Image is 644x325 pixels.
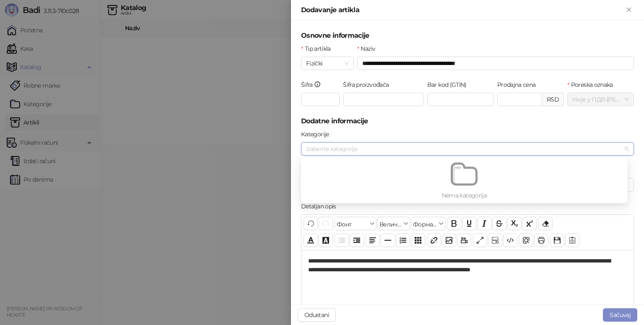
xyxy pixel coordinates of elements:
button: Искошено [477,217,491,230]
h5: Osnovne informacije [301,31,634,41]
h5: Dodatne informacije [301,116,634,126]
button: Видео [457,234,471,247]
button: Увлачење [350,234,364,247]
label: Šifra [301,80,326,89]
button: Листа [396,234,410,247]
button: Odustani [298,308,336,322]
button: Поравнање [366,234,380,247]
label: Tip artikla [301,44,336,53]
button: Величина [377,217,410,230]
span: Fizički [306,57,349,70]
button: Понови [319,217,333,230]
input: Naziv [357,57,634,70]
button: Шаблон [565,234,579,247]
span: Није у ПДВ - [PERSON_NAME] ( 0,00 %) [572,93,629,106]
button: Подебљано [447,217,461,230]
button: Слика [442,234,456,247]
label: Detaljan opis [301,202,341,211]
button: Формати [411,217,445,230]
button: Прецртано [492,217,506,230]
button: Приказ преко целог екрана [473,234,487,247]
label: Bar kod (GTIN) [427,80,472,89]
button: Прикажи блокове [488,234,502,247]
button: Фонт [335,217,377,230]
label: Naziv [357,44,381,53]
button: Табела [411,234,425,247]
button: Индексирано [507,217,522,230]
input: Šifra proizvođača [343,93,424,106]
button: Уклони формат [538,217,553,230]
button: Боја позадине [319,234,333,247]
button: Сачувај [550,234,564,247]
label: Poreska oznaka [567,80,618,89]
button: Zatvori [624,5,634,15]
input: Kategorije [306,144,308,154]
button: Штампај [534,234,548,247]
div: Dodavanje artikla [301,5,624,15]
img: folder.svg [451,161,478,187]
div: RSD [542,93,564,106]
button: Веза [427,234,441,247]
button: Преглед [519,234,533,247]
button: Поврати [304,217,318,230]
button: Подвучено [462,217,476,230]
button: Приказ кода [503,234,517,247]
button: Sačuvaj [603,308,637,322]
button: Експонент [522,217,537,230]
label: Prodajna cena [497,80,541,89]
button: Извлачење [335,234,349,247]
button: Хоризонтална линија [381,234,395,247]
input: Bar kod (GTIN) [427,93,494,106]
label: Kategorije [301,130,334,139]
button: Боја текста [304,234,318,247]
label: Šifra proizvođača [343,80,394,89]
div: Nema kategorija [306,191,623,200]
